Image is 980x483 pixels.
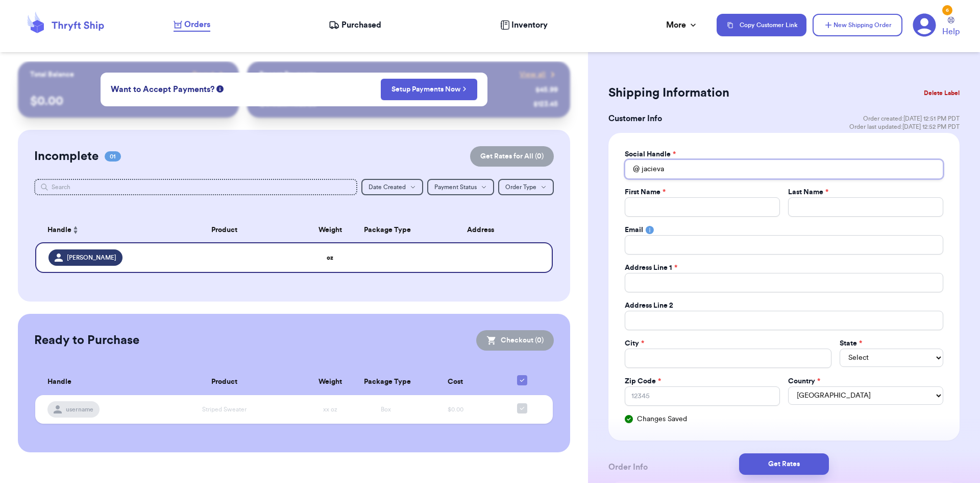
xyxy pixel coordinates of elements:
span: Box [381,406,391,412]
button: Get Rates [739,453,829,475]
div: $ 45.99 [535,85,558,95]
th: Package Type [358,218,413,242]
span: Orders [184,18,210,31]
button: Date Created [361,179,423,195]
button: Order Type [498,179,554,195]
span: Payment Status [434,184,477,190]
button: Sort ascending [71,224,80,236]
p: Recent Payments [259,70,316,80]
span: Striped Sweater [202,406,247,412]
span: Changes Saved [637,414,687,424]
button: Setup Payments Now [381,79,477,100]
label: First Name [625,187,666,197]
input: Search [34,179,358,195]
span: Order Type [505,184,536,190]
p: Total Balance [30,70,74,80]
span: [PERSON_NAME] [67,254,116,262]
a: Payout [192,70,227,80]
button: Copy Customer Link [717,14,806,36]
span: Payout [192,70,214,80]
strong: oz [327,255,333,261]
h2: Ready to Purchase [34,332,139,349]
th: Address [414,218,553,242]
div: @ [625,159,640,179]
span: 01 [105,151,121,162]
div: 6 [942,5,952,15]
th: Package Type [358,369,413,395]
a: Setup Payments Now [391,84,467,95]
th: Product [146,369,303,395]
div: More [666,19,698,31]
span: Handle [47,377,71,387]
label: Address Line 1 [625,263,677,273]
label: State [840,338,862,349]
a: View all [520,70,558,80]
span: Purchased [341,19,381,31]
a: Inventory [500,19,548,31]
label: Email [625,225,643,235]
span: Inventory [511,19,548,31]
label: Zip Code [625,376,661,386]
input: 12345 [625,386,780,406]
label: Social Handle [625,149,676,159]
button: Delete Label [920,82,964,104]
th: Weight [302,218,358,242]
span: View all [520,70,546,80]
button: Checkout (0) [476,330,554,351]
p: $ 0.00 [30,93,227,109]
th: Product [146,218,303,242]
th: Weight [302,369,358,395]
span: Order created: [DATE] 12:51 PM PDT [863,114,960,123]
a: 6 [913,13,936,37]
span: $0.00 [448,406,463,412]
span: Handle [47,225,71,236]
label: Last Name [788,187,828,197]
a: Orders [174,18,210,32]
button: New Shipping Order [813,14,902,36]
h2: Incomplete [34,148,99,165]
span: xx oz [323,406,337,412]
span: Want to Accept Payments? [111,83,214,96]
span: Date Created [369,184,406,190]
th: Cost [414,369,498,395]
span: Order last updated: [DATE] 12:52 PM PDT [849,123,960,131]
div: $ 123.45 [533,99,558,109]
label: Country [788,376,820,386]
a: Help [942,17,960,38]
label: City [625,338,644,349]
label: Address Line 2 [625,301,673,311]
h3: Customer Info [608,112,662,125]
span: username [66,405,93,413]
a: Purchased [329,19,381,31]
span: Help [942,26,960,38]
button: Get Rates for All (0) [470,146,554,167]
h2: Shipping Information [608,85,729,101]
button: Payment Status [427,179,494,195]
